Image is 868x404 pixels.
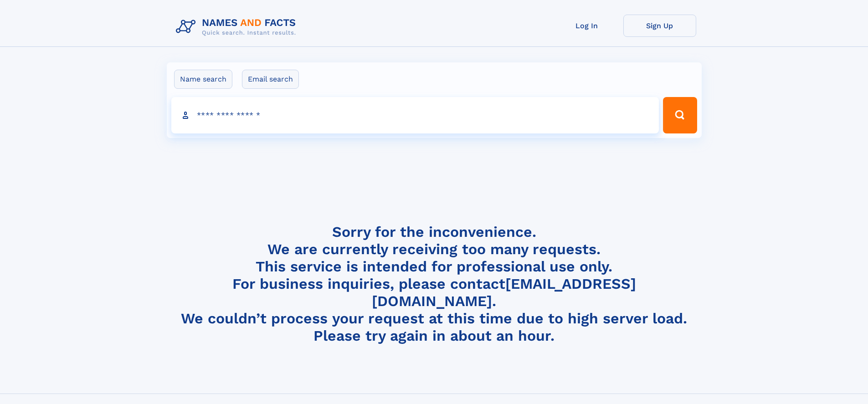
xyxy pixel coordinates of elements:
[663,97,697,133] button: Search Button
[623,15,696,37] a: Sign Up
[174,70,232,89] label: Name search
[550,15,623,37] a: Log In
[242,70,299,89] label: Email search
[172,15,303,39] img: Logo Names and Facts
[171,97,659,133] input: search input
[172,223,696,345] h4: Sorry for the inconvenience. We are currently receiving too many requests. This service is intend...
[372,275,636,310] a: [EMAIL_ADDRESS][DOMAIN_NAME]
